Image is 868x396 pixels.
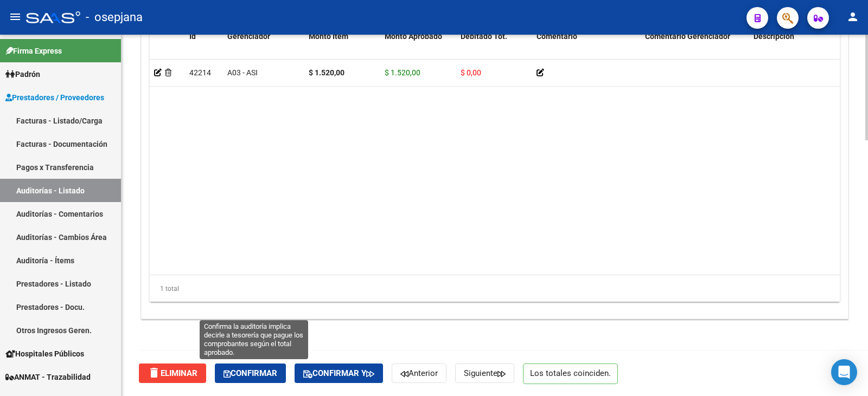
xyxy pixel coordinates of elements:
span: Comentario Gerenciador [645,32,730,41]
datatable-header-cell: Monto Aprobado [380,25,456,73]
span: Debitado Tot. [461,32,507,41]
button: Anterior [392,363,446,383]
span: A03 - ASI [227,68,258,77]
mat-icon: person [846,10,859,23]
button: Siguiente [455,363,514,383]
datatable-header-cell: Id [185,25,223,73]
span: Descripción [754,32,794,41]
span: Confirmar y [303,368,374,378]
datatable-header-cell: Comentario [532,25,641,73]
span: Firma Express [5,45,62,57]
span: Padrón [5,68,40,80]
button: Eliminar [139,363,206,383]
span: Monto Aprobado [385,32,442,41]
p: Los totales coinciden. [523,363,618,384]
datatable-header-cell: Gerenciador [223,25,304,73]
button: Confirmar y [295,363,383,383]
span: Hospitales Públicos [5,348,84,360]
span: Anterior [400,368,438,378]
mat-icon: delete [148,366,161,379]
button: Confirmar [215,363,286,383]
span: Confirmar [224,368,277,378]
span: Id [189,32,196,41]
span: Prestadores / Proveedores [5,92,104,103]
strong: $ 1.520,00 [309,68,344,77]
div: Open Intercom Messenger [831,359,857,385]
datatable-header-cell: Debitado Tot. [456,25,532,73]
datatable-header-cell: Monto Item [304,25,380,73]
span: - osepjana [86,5,143,29]
mat-icon: menu [9,10,22,23]
span: Gerenciador [227,32,270,41]
datatable-header-cell: Descripción [749,25,858,73]
span: Siguiente [464,368,506,378]
span: Comentario [537,32,577,41]
span: Monto Item [309,32,348,41]
span: $ 1.520,00 [385,68,420,77]
span: 42214 [189,68,211,77]
span: ANMAT - Trazabilidad [5,371,91,383]
span: $ 0,00 [461,68,481,77]
span: Eliminar [148,368,197,378]
div: 1 total [150,275,840,302]
datatable-header-cell: Comentario Gerenciador [641,25,749,73]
